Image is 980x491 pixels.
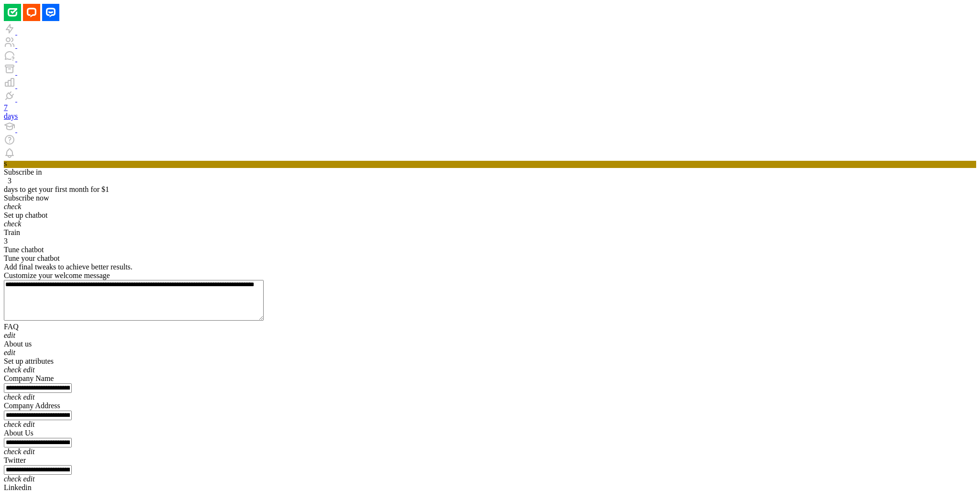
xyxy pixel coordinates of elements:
i: check [4,202,21,211]
div: Subscribe in days to get your first month for $1 [4,168,976,194]
i: check [4,475,21,483]
i: edit [23,420,34,428]
div: Train [4,228,976,237]
button: Open LiveChat chat widget [8,4,36,33]
i: check [4,393,21,401]
i: check [4,447,21,456]
div: Subscribe now [4,194,976,202]
div: Add final tweaks to achieve better results. [4,263,976,271]
i: edit [4,348,15,357]
div: Company Address [4,402,976,410]
i: edit [23,366,34,374]
i: check [4,220,21,228]
div: 3 [4,237,976,245]
div: Tune your chatbot [4,254,976,263]
div: Twitter [4,456,976,465]
div: 3 [8,177,972,185]
span: FAQ [4,323,19,331]
i: check [4,366,21,374]
div: Set up chatbot [4,211,976,220]
div: About Us [4,429,976,437]
a: 7 days [4,103,976,121]
div: Company Name [4,374,976,383]
i: edit [23,393,34,401]
div: S [4,161,976,168]
i: edit [23,475,34,483]
div: 7 [4,103,976,112]
i: check [4,420,21,428]
i: edit [23,447,34,456]
div: Tune chatbot [4,245,976,254]
i: edit [4,331,15,339]
div: Customize your welcome message [4,271,976,280]
div: days [4,112,976,121]
div: Set up attributes [4,357,976,366]
span: About us [4,340,32,348]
